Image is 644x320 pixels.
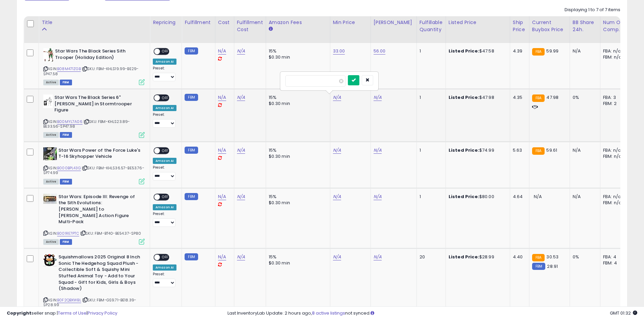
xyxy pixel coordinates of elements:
b: Listed Price: [449,94,479,101]
span: 2025-08-13 01:32 GMT [610,310,637,316]
div: 1 [420,147,440,153]
b: Star Wars The Black Series 6" [PERSON_NAME] in Stormtrooper Figure [54,94,137,115]
a: N/A [374,193,382,200]
div: Amazon AI [153,105,176,111]
span: All listings currently available for purchase on Amazon [43,132,59,138]
small: FBA [532,147,545,155]
small: FBM [532,263,545,270]
a: N/A [333,193,341,200]
small: FBM [185,47,198,55]
b: Listed Price: [449,193,479,200]
div: 15% [269,254,325,260]
div: BB Share 24h. [573,19,597,33]
span: OFF [160,95,171,101]
span: 59.99 [546,48,558,54]
a: N/A [237,94,245,101]
span: 30.53 [546,254,558,260]
span: | SKU: FBM-BT40-BE54.37-SP80 [80,231,141,236]
div: Preset: [153,212,176,227]
span: | SKU: FBM-KHLS36.57-BE53.76-SP74.99 [43,165,144,175]
span: 59.61 [546,147,557,153]
div: $74.99 [449,147,505,153]
div: Amazon AI [153,204,176,210]
div: Preset: [153,272,176,287]
div: [PERSON_NAME] [374,19,414,26]
img: 419vua76G7L._SL40_.jpg [43,48,53,62]
div: FBM: 4 [603,260,625,266]
div: 1 [420,48,440,54]
small: FBA [532,254,545,261]
div: N/A [573,194,595,200]
b: Listed Price: [449,254,479,260]
b: Squishmallows 2025 Original 8 Inch Sonic The Hedgehog Squad Plush - Collectible Soft & Squishy Mi... [58,254,141,293]
div: 4.40 [513,254,524,260]
div: N/A [573,48,595,54]
a: N/A [218,254,226,260]
div: 4.64 [513,194,524,200]
a: N/A [374,94,382,101]
div: 20 [420,254,440,260]
div: Title [42,19,147,26]
div: 0% [573,94,595,101]
div: Ship Price [513,19,526,33]
a: N/A [333,254,341,260]
a: N/A [374,147,382,154]
a: 33.00 [333,48,345,55]
div: FBA: n/a [603,48,625,54]
span: FBM [60,239,72,245]
b: Listed Price: [449,48,479,54]
div: Amazon AI [153,59,176,65]
div: Repricing [153,19,179,26]
div: $0.30 min [269,260,325,266]
span: 28.91 [547,263,558,270]
div: FBM: 2 [603,101,625,107]
small: FBM [185,253,198,260]
div: 1 [420,194,440,200]
a: 56.00 [374,48,386,55]
div: seller snap | | [7,310,117,317]
span: All listings currently available for purchase on Amazon [43,80,59,85]
img: 41MkA1xMthL._SL40_.jpg [43,94,53,108]
a: B0F2QBXWBL [57,297,81,303]
div: $28.99 [449,254,505,260]
div: Current Buybox Price [532,19,567,33]
div: $0.30 min [269,153,325,159]
div: Amazon Fees [269,19,327,26]
div: $47.58 [449,48,505,54]
a: N/A [218,94,226,101]
div: $80.00 [449,194,505,200]
img: 51X6dfZh+8L._SL40_.jpg [43,194,57,204]
a: N/A [237,48,245,55]
b: Star Wars Power of the Force Luke's T-16 Skyhopper Vehicle [58,147,141,162]
span: OFF [160,255,171,260]
div: 15% [269,147,325,153]
div: $0.30 min [269,54,325,60]
span: OFF [160,194,171,200]
span: FBM [60,132,72,138]
div: Fulfillable Quantity [420,19,443,33]
span: N/A [534,193,542,200]
strong: Copyright [7,310,31,316]
div: 4.35 [513,94,524,101]
span: OFF [160,49,171,55]
small: Amazon Fees. [269,26,273,32]
div: 0% [573,254,595,260]
div: FBA: 3 [603,94,625,101]
span: 47.98 [546,94,558,101]
span: | SKU: FBM-KHLS19.99-BE29-SP47.58 [43,66,139,76]
span: All listings currently available for purchase on Amazon [43,179,59,185]
small: FBA [532,48,545,56]
a: B08M471ZGB [57,66,81,72]
div: $0.30 min [269,101,325,107]
span: FBM [60,179,72,185]
div: Listed Price [449,19,507,26]
div: FBM: n/a [603,54,625,60]
div: Preset: [153,112,176,128]
div: ASIN: [43,94,145,137]
div: Last InventoryLab Update: 2 hours ago, not synced. [228,310,637,317]
div: Cost [218,19,231,26]
img: 51PuT-bJp4L._SL40_.jpg [43,147,57,160]
a: N/A [218,147,226,154]
div: $0.30 min [269,200,325,206]
div: FBM: n/a [603,200,625,206]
